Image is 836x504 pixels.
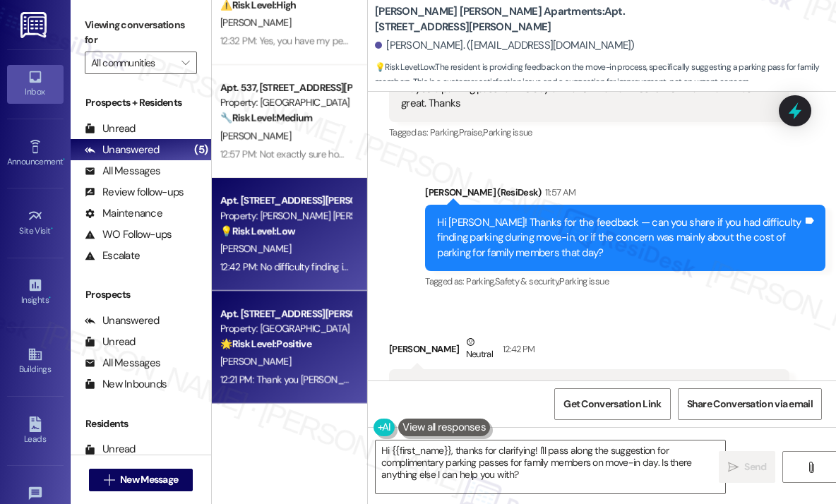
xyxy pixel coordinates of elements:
[71,287,211,302] div: Prospects
[483,126,532,138] span: Parking issue
[744,460,766,474] span: Send
[104,474,114,486] i: 
[401,380,767,410] div: No difficulty finding it. Just think about parking for family members that day. Thanks for asking...
[85,313,160,328] div: Unanswered
[687,397,813,412] span: Share Conversation via email
[7,273,64,311] a: Insights •
[220,242,291,255] span: [PERSON_NAME]
[430,126,459,138] span: Parking ,
[220,321,351,336] div: Property: [GEOGRAPHIC_DATA]
[85,164,160,179] div: All Messages
[563,397,661,412] span: Get Conversation Link
[85,227,172,242] div: WO Follow-ups
[220,80,351,95] div: Apt. 537, [STREET_ADDRESS][PERSON_NAME]
[719,451,775,483] button: Send
[220,35,473,47] div: 12:32 PM: Yes, you have my permission to enter. I have no pets.
[7,342,64,380] a: Buildings
[220,306,351,321] div: Apt. [STREET_ADDRESS][PERSON_NAME]
[542,185,576,200] div: 11:57 AM
[85,121,136,136] div: Unread
[425,271,825,292] div: Tagged as:
[7,204,64,242] a: Site Visit •
[389,122,789,143] div: Tagged as:
[220,16,291,29] span: [PERSON_NAME]
[20,12,49,38] img: ResiDesk Logo
[220,260,691,273] div: 12:42 PM: No difficulty finding it. Just think about parking for family members that day. Thanks ...
[375,60,836,90] span: : The resident is providing feedback on the move-in process, specifically suggesting a parking pa...
[220,112,312,124] strong: 🔧 Risk Level: Medium
[85,356,160,371] div: All Messages
[554,388,670,420] button: Get Conversation Link
[85,377,167,392] div: New Inbounds
[466,275,495,287] span: Parking ,
[375,4,657,35] b: [PERSON_NAME] [PERSON_NAME] Apartments: Apt. [STREET_ADDRESS][PERSON_NAME]
[85,185,184,200] div: Review follow-ups
[463,335,496,364] div: Neutral
[49,293,51,303] span: •
[559,275,609,287] span: Parking issue
[85,143,160,157] div: Unanswered
[728,462,739,473] i: 
[499,342,535,356] div: 12:42 PM
[401,81,767,112] div: Maybe a parking pass for the day of move in for families. Other than that it was great. Thanks
[220,148,628,160] div: 12:57 PM: Not exactly sure how many - maybe 3 on the small size. I do not have any pets. Thank you
[220,373,601,386] div: 12:21 PM: Thank you [PERSON_NAME], I sent my friend [PERSON_NAME] [DATE] and all is good
[191,139,211,161] div: (5)
[220,337,311,350] strong: 🌟 Risk Level: Positive
[71,95,211,110] div: Prospects + Residents
[495,275,559,287] span: Safety & security ,
[806,462,816,473] i: 
[7,65,64,103] a: Inbox
[678,388,822,420] button: Share Conversation via email
[375,61,434,73] strong: 💡 Risk Level: Low
[220,355,291,368] span: [PERSON_NAME]
[63,155,65,164] span: •
[425,185,825,205] div: [PERSON_NAME] (ResiDesk)
[89,469,193,491] button: New Message
[220,95,351,110] div: Property: [GEOGRAPHIC_DATA]
[85,248,140,263] div: Escalate
[220,193,351,208] div: Apt. [STREET_ADDRESS][PERSON_NAME]
[220,129,291,142] span: [PERSON_NAME]
[85,335,136,349] div: Unread
[376,440,725,493] textarea: Hi {{first_name}}, thanks for clarifying! I'll pass along the suggestion for complimentary parkin...
[91,52,174,74] input: All communities
[85,206,162,221] div: Maintenance
[51,224,53,234] span: •
[437,215,803,260] div: Hi [PERSON_NAME]! Thanks for the feedback — can you share if you had difficulty finding parking d...
[85,14,197,52] label: Viewing conversations for
[220,208,351,223] div: Property: [PERSON_NAME] [PERSON_NAME] Apartments
[459,126,483,138] span: Praise ,
[71,416,211,431] div: Residents
[120,472,178,487] span: New Message
[85,442,136,457] div: Unread
[7,412,64,450] a: Leads
[181,57,189,68] i: 
[220,224,295,237] strong: 💡 Risk Level: Low
[375,38,635,53] div: [PERSON_NAME]. ([EMAIL_ADDRESS][DOMAIN_NAME])
[389,335,789,369] div: [PERSON_NAME]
